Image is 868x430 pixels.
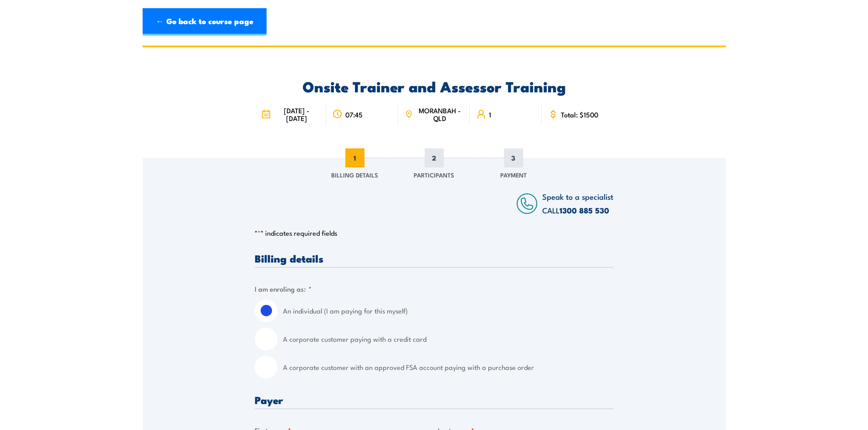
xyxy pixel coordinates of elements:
[273,106,320,122] span: [DATE] - [DATE]
[416,106,463,122] span: MORANBAH - QLD
[255,395,613,405] h3: Payer
[331,170,378,179] span: Billing Details
[489,111,491,118] span: 1
[345,148,365,167] span: 1
[414,170,454,179] span: Participants
[560,204,609,216] a: 1300 885 530
[255,80,613,92] h2: Onsite Trainer and Assessor Training
[143,8,267,35] a: ← Go back to course page
[561,111,598,118] span: Total: $1500
[504,148,523,167] span: 3
[500,170,527,179] span: Payment
[542,191,613,216] span: Speak to a specialist CALL
[283,299,613,322] label: An individual (I am paying for this myself)
[345,111,363,118] span: 07:45
[255,253,613,263] h3: Billing details
[255,283,312,294] legend: I am enroling as:
[255,228,613,238] p: " " indicates required fields
[283,328,613,350] label: A corporate customer paying with a credit card
[425,148,444,167] span: 2
[283,356,613,379] label: A corporate customer with an approved FSA account paying with a purchase order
